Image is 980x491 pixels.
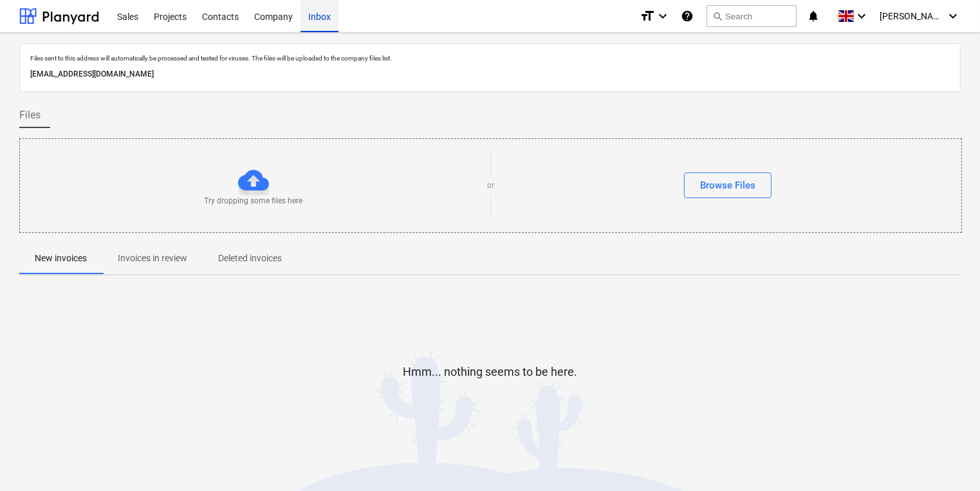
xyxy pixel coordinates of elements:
[712,11,723,21] span: search
[30,54,950,62] p: Files sent to this address will automatically be processed and tested for viruses. The files will...
[19,107,41,123] span: Files
[945,8,961,24] i: keyboard_arrow_down
[681,8,694,24] i: Knowledge base
[30,68,950,81] p: [EMAIL_ADDRESS][DOMAIN_NAME]
[403,364,577,380] p: Hmm... nothing seems to be here.
[640,8,655,24] i: format_size
[916,429,980,491] iframe: Chat Widget
[880,11,944,21] span: [PERSON_NAME]
[684,172,772,198] button: Browse Files
[854,8,869,24] i: keyboard_arrow_down
[205,196,303,207] p: Try dropping some files here
[807,8,820,24] i: notifications
[487,180,494,191] p: or
[218,252,282,265] p: Deleted invoices
[118,252,187,265] p: Invoices in review
[707,5,797,27] button: Search
[35,252,87,265] p: New invoices
[655,8,670,24] i: keyboard_arrow_down
[700,177,755,194] div: Browse Files
[19,138,962,233] div: Try dropping some files hereorBrowse Files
